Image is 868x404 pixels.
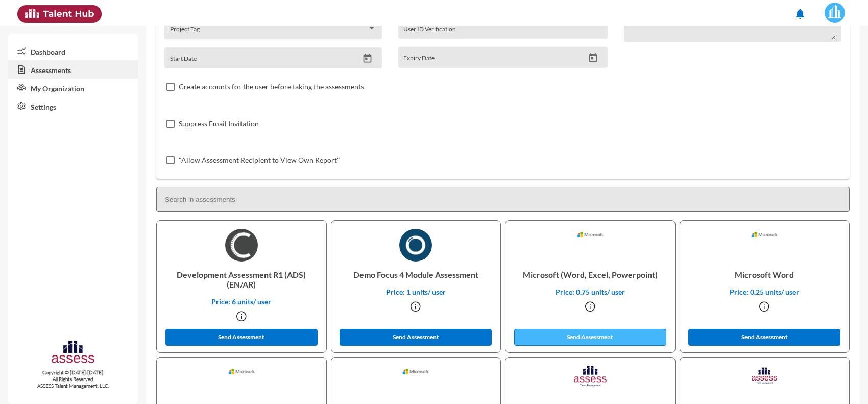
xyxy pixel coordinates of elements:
[340,262,493,288] p: Demo Focus 4 Module Assessment
[794,8,806,20] mat-icon: notifications
[8,97,138,115] a: Settings
[514,288,667,296] p: Price: 0.75 units/ user
[179,81,364,93] span: Create accounts for the user before taking the assessments
[514,262,667,288] p: Microsoft (Word, Excel, Powerpoint)
[340,329,492,346] button: Send Assessment
[514,329,666,346] button: Send Assessment
[8,42,138,60] a: Dashboard
[688,329,840,346] button: Send Assessment
[584,53,602,63] button: Open calendar
[688,262,841,288] p: Microsoft Word
[358,53,376,64] button: Open calendar
[8,79,138,97] a: My Organization
[8,369,138,389] p: Copyright © [DATE]-[DATE]. All Rights Reserved. ASSESS Talent Management, LLC.
[165,297,318,306] p: Price: 6 units/ user
[688,288,841,296] p: Price: 0.25 units/ user
[51,339,96,367] img: assesscompany-logo.png
[8,60,138,79] a: Assessments
[156,187,850,212] input: Search in assessments
[165,329,318,346] button: Send Assessment
[165,262,318,297] p: Development Assessment R1 (ADS) (EN/AR)
[340,288,493,296] p: Price: 1 units/ user
[179,154,340,167] span: "Allow Assessment Recipient to View Own Report"
[179,117,259,130] span: Suppress Email Invitation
